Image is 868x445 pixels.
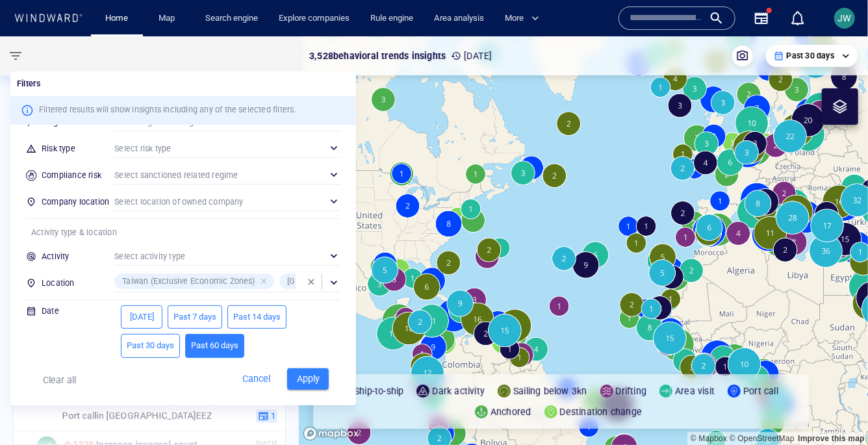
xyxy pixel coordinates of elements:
[191,338,238,353] span: Past 60 days
[39,104,296,116] p: Filtered results will show insights including any of the selected filters.
[42,305,116,317] p: Date
[127,338,174,353] span: Past 30 days
[122,275,255,288] h6: Taiwan (Exclusive Economic Zones)
[114,273,274,289] div: Taiwan (Exclusive Economic Zones)
[42,143,109,155] p: Risk type
[17,78,350,90] p: Filters
[813,387,858,435] iframe: Chat
[42,170,109,181] p: Compliance risk
[38,368,81,392] button: Clear all
[294,371,322,387] span: Apply
[121,334,180,358] button: Past 30 days
[42,196,109,208] p: Company location
[43,372,76,388] p: Clear all
[185,334,244,358] button: Past 60 days
[235,368,277,390] button: Cancel
[227,305,287,329] button: Past 14 days
[238,371,274,387] span: Cancel
[42,277,109,289] p: Location
[31,227,335,238] p: Activity type & location
[168,305,222,329] button: Past 7 days
[287,368,329,390] button: Apply
[42,251,109,262] p: Activity
[279,273,437,289] div: [GEOGRAPHIC_DATA] region (Seas)
[233,310,281,325] span: Past 14 days
[287,275,418,288] h6: [GEOGRAPHIC_DATA] region (Seas)
[173,310,216,325] span: Past 7 days
[121,305,162,329] button: [DATE]
[127,310,157,325] span: [DATE]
